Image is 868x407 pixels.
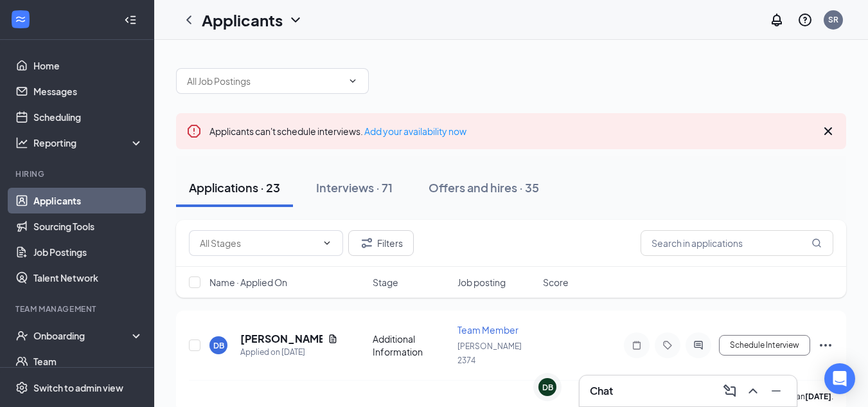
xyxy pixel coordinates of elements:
input: All Job Postings [187,74,342,88]
a: Home [33,53,143,78]
span: [PERSON_NAME] 2374 [457,341,522,365]
div: Onboarding [33,329,132,342]
div: Switch to admin view [33,381,123,394]
a: Add your availability now [364,125,466,137]
span: Job posting [457,276,506,289]
div: Hiring [15,168,141,179]
b: [DATE] [805,392,831,401]
svg: ChevronLeft [181,12,197,28]
svg: Note [629,340,644,350]
svg: Error [186,123,202,139]
div: Offers and hires · 35 [429,179,539,195]
div: DB [542,382,553,393]
span: Team Member [457,324,518,336]
svg: Notifications [769,12,784,28]
svg: Settings [15,381,28,394]
svg: ActiveChat [691,340,706,350]
span: Stage [373,276,398,289]
input: All Stages [200,236,317,250]
a: Job Postings [33,239,143,265]
h1: Applicants [202,9,283,31]
svg: ChevronDown [348,76,358,86]
svg: ComposeMessage [722,383,738,399]
svg: QuestionInfo [797,12,813,28]
svg: Tag [660,340,675,350]
a: Talent Network [33,265,143,291]
span: Applicants can't schedule interviews. [209,125,466,137]
span: Name · Applied On [209,276,287,289]
button: Schedule Interview [719,335,810,356]
h5: [PERSON_NAME] [240,332,323,346]
svg: MagnifyingGlass [811,238,822,248]
div: Team Management [15,303,141,314]
div: Additional Information [373,332,450,358]
input: Search in applications [641,230,833,256]
svg: Cross [820,123,836,139]
svg: Ellipses [818,338,833,353]
div: Applications · 23 [189,179,280,195]
svg: Collapse [124,14,137,26]
svg: Analysis [15,136,28,149]
h3: Chat [590,384,613,398]
button: Filter Filters [348,230,414,256]
div: Open Intercom Messenger [824,363,855,394]
svg: ChevronDown [288,12,303,28]
a: Messages [33,78,143,104]
svg: WorkstreamLogo [14,13,27,26]
button: ChevronUp [743,381,763,401]
a: Team [33,348,143,374]
div: DB [213,340,224,351]
a: Applicants [33,188,143,213]
a: Scheduling [33,104,143,130]
svg: ChevronDown [322,238,332,248]
div: Applied on [DATE] [240,346,338,359]
div: SR [828,14,838,25]
svg: Minimize [768,383,784,399]
svg: UserCheck [15,329,28,342]
button: ComposeMessage [720,381,740,401]
svg: Filter [359,235,375,251]
div: Reporting [33,136,144,149]
span: Score [543,276,569,289]
a: Sourcing Tools [33,213,143,239]
button: Minimize [766,381,786,401]
svg: ChevronUp [745,383,761,399]
div: Interviews · 71 [316,179,393,195]
svg: Document [328,334,338,344]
